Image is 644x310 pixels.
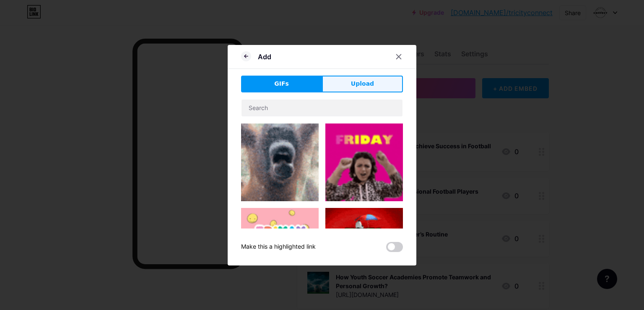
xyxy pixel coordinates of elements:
img: Gihpy [325,208,403,286]
div: Add [258,52,271,62]
button: Upload [322,76,403,92]
img: Gihpy [241,208,319,286]
button: GIFs [241,76,322,92]
input: Search [241,100,402,116]
div: Make this a highlighted link [241,242,316,252]
span: GIFs [274,79,289,88]
img: Gihpy [241,123,319,201]
span: Upload [351,79,374,88]
img: Gihpy [325,123,403,201]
